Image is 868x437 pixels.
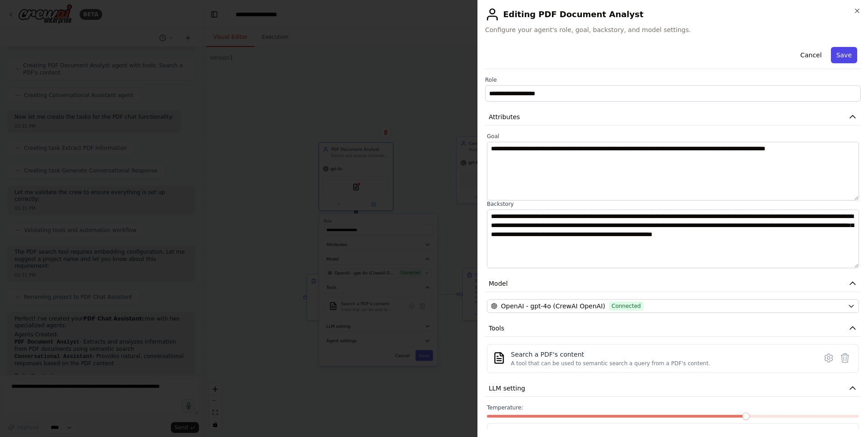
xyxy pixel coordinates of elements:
button: Model [485,275,861,292]
span: Tools [489,324,505,333]
div: Search a PDF's content [511,350,710,359]
button: Cancel [795,47,827,63]
button: Attributes [485,109,861,126]
button: OpenAI - gpt-4o (CrewAI OpenAI)Connected [487,299,859,313]
span: LLM setting [489,384,525,393]
button: Save [831,47,857,63]
button: Configure tool [821,350,837,366]
span: Model [489,279,508,288]
span: Temperature: [487,404,523,411]
h5: Temperature [495,429,851,436]
button: Tools [485,320,861,337]
label: Role [485,76,861,84]
div: A tool that can be used to semantic search a query from a PDF's content. [511,360,710,367]
span: Connected [609,302,644,311]
label: Backstory [487,200,859,208]
img: PDFSearchTool [493,352,505,364]
span: OpenAI - gpt-4o (CrewAI OpenAI) [501,302,605,311]
h2: Editing PDF Document Analyst [485,7,861,22]
span: Configure your agent's role, goal, backstory, and model settings. [485,25,861,34]
button: LLM setting [485,380,861,397]
button: Delete tool [837,350,853,366]
label: Goal [487,133,859,140]
span: Attributes [489,112,520,121]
